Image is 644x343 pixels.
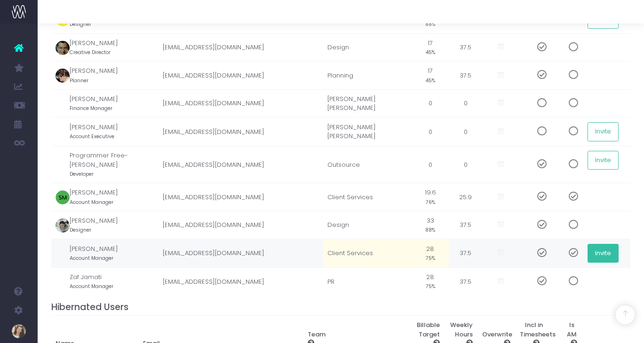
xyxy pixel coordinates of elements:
td: [EMAIL_ADDRESS][DOMAIN_NAME] [159,33,323,62]
small: Creative Director [70,47,111,56]
td: [EMAIL_ADDRESS][DOMAIN_NAME] [159,268,323,296]
td: Design [323,211,412,239]
button: Invite [588,244,619,263]
small: Account Manager [70,281,113,290]
td: Client Services [323,239,412,268]
small: 76% [426,197,435,206]
td: Outsource [323,146,412,183]
img: profile_images [56,41,70,55]
td: 0 [412,89,449,117]
td: 37.5 [449,239,482,268]
td: [EMAIL_ADDRESS][DOMAIN_NAME] [159,146,323,183]
td: [PERSON_NAME] [PERSON_NAME] [323,89,412,117]
td: [PERSON_NAME] [PERSON_NAME] [323,117,412,146]
small: Account Manager [70,197,113,206]
img: profile_images [56,246,70,260]
small: Designer [70,225,91,234]
td: 17 [412,62,449,90]
td: [EMAIL_ADDRESS][DOMAIN_NAME] [159,117,323,146]
td: [EMAIL_ADDRESS][DOMAIN_NAME] [159,211,323,239]
small: Designer [70,19,91,28]
td: [PERSON_NAME] [70,211,158,239]
td: Design [323,33,412,62]
button: Invite [588,122,619,141]
td: [EMAIL_ADDRESS][DOMAIN_NAME] [159,62,323,90]
td: [EMAIL_ADDRESS][DOMAIN_NAME] [159,89,323,117]
img: profile_images [56,190,70,204]
td: 0 [449,117,482,146]
img: images/default_profile_image.png [12,324,26,338]
small: Planner [70,76,88,84]
td: 37.5 [449,211,482,239]
small: 45% [426,76,435,84]
img: profile_images [56,275,70,289]
td: Client Services [323,183,412,211]
td: [EMAIL_ADDRESS][DOMAIN_NAME] [159,183,323,211]
td: 0 [412,146,449,183]
td: Zaf Jamati [70,268,158,296]
td: 19.6 [412,183,449,211]
td: 0 [412,117,449,146]
td: [PERSON_NAME] [70,62,158,90]
img: profile_images [56,69,70,83]
small: Developer [70,169,94,178]
td: [PERSON_NAME] [70,183,158,211]
td: PR [323,268,412,296]
td: 37.5 [449,62,482,90]
td: 0 [449,89,482,117]
td: 37.5 [449,33,482,62]
small: 88% [425,19,435,28]
td: 28 [412,268,449,296]
small: Account Manager [70,253,113,262]
td: 0 [449,146,482,183]
img: profile_images [56,153,70,167]
img: profile_images [56,218,70,233]
td: [PERSON_NAME] [70,89,158,117]
td: 17 [412,33,449,62]
td: 33 [412,211,449,239]
td: 25.9 [449,183,482,211]
small: 75% [426,281,435,290]
small: 88% [425,225,435,234]
td: 37.5 [449,268,482,296]
td: [PERSON_NAME] [70,33,158,62]
small: Account Executive [70,132,114,140]
img: profile_images [56,125,70,139]
td: 28 [412,239,449,268]
button: Invite [588,151,619,170]
td: [PERSON_NAME] [70,117,158,146]
small: Finance Manager [70,103,112,112]
small: 45% [426,47,435,56]
h4: Hibernated Users [51,302,631,312]
img: profile_images [56,97,70,111]
td: [EMAIL_ADDRESS][DOMAIN_NAME] [159,239,323,268]
td: Planning [323,62,412,90]
td: [PERSON_NAME] [70,239,158,268]
small: 75% [426,253,435,262]
td: Programmer Free-[PERSON_NAME] [70,146,158,183]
